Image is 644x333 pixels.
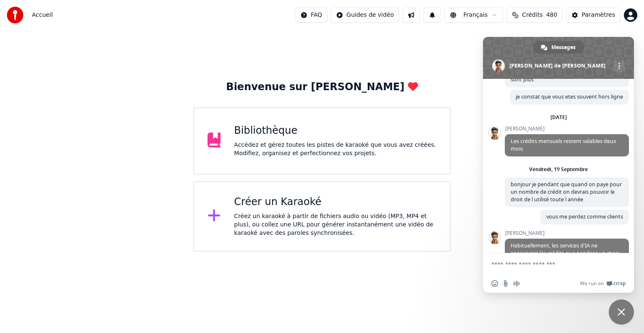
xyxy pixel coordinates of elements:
[295,8,327,23] button: FAQ
[522,11,543,19] span: Crédits
[551,41,576,54] span: Messages
[32,11,53,19] span: Accueil
[580,280,604,287] span: We run on
[580,280,626,287] a: We run onCrisp
[505,230,629,236] span: [PERSON_NAME]
[529,167,588,172] div: Vendredi, 19 Septembre
[234,124,436,138] div: Bibliothèque
[32,11,53,19] nav: breadcrumb
[613,60,625,72] div: Autres canaux
[533,41,584,54] div: Messages
[234,195,436,209] div: Créer un Karaoké
[546,213,623,220] span: vous me perdez comme clients
[609,299,634,325] div: Fermer le chat
[613,280,626,287] span: Crisp
[491,260,607,268] textarea: Entrez votre message...
[7,7,23,23] img: youka
[551,115,567,120] div: [DATE]
[502,280,509,287] span: Envoyer un fichier
[234,212,436,237] div: Créez un karaoké à partir de fichiers audio ou vidéo (MP3, MP4 et plus), ou collez une URL pour g...
[516,93,623,100] span: je constat que vous etes souvent hors ligne
[511,138,616,152] span: Les crédits mensuels restent valables deux mois.
[546,11,557,19] span: 480
[506,8,563,23] button: Crédits480
[226,81,418,94] div: Bienvenue sur [PERSON_NAME]
[234,141,436,158] div: Accédez et gérez toutes les pistes de karaoké que vous avez créées. Modifiez, organisez et perfec...
[505,126,629,132] span: [PERSON_NAME]
[511,242,621,310] span: Habituellement, les services d'IA ne conservent les crédits que pendant un mois, mais j'ai prolon...
[491,280,498,287] span: Insérer un emoji
[566,8,621,23] button: Paramètres
[331,8,399,23] button: Guides de vidéo
[582,11,615,19] div: Paramètres
[511,181,622,203] span: bonjour je pendant que quand on paye pour un nombre de crédit on devrais pouvoir le droit de l ut...
[513,280,520,287] span: Message audio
